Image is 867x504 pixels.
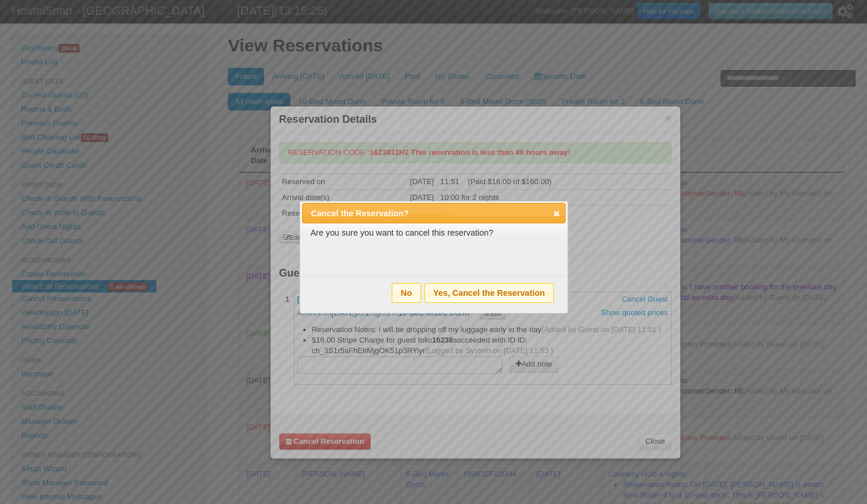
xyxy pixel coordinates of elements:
span: Cancel the Reservation? [311,208,409,219]
div: Are you sure you want to cancel this reservation? [302,223,566,272]
span: close [551,209,561,218]
span: Yes, Cancel the Reservation [425,284,553,302]
button: No [392,283,421,302]
button: Yes, Cancel the Reservation [424,283,554,302]
span: No [392,284,420,302]
a: close [550,208,563,219]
